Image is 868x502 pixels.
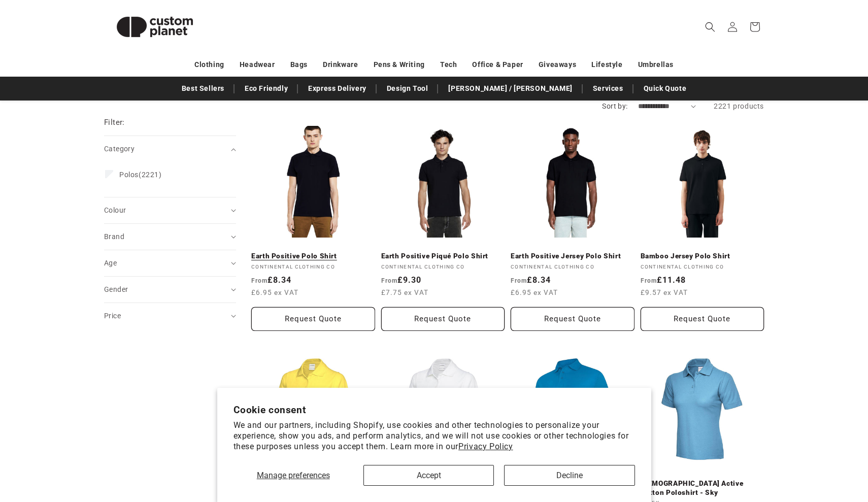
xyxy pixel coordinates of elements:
[511,307,635,331] button: Request Quote
[194,56,224,74] a: Clothing
[257,471,330,480] span: Manage preferences
[104,232,124,241] span: Brand
[104,285,128,293] span: Gender
[694,392,868,502] iframe: Chat Widget
[591,56,622,74] a: Lifestyle
[363,465,494,486] button: Accept
[104,277,236,303] summary: Gender (0 selected)
[119,171,139,179] span: Polos
[251,252,375,261] a: Earth Positive Polo Shirt
[177,80,229,97] a: Best Sellers
[104,259,117,267] span: Age
[233,420,635,452] p: We and our partners, including Shopify, use cookies and other technologies to personalize your ex...
[233,404,635,416] h2: Cookie consent
[104,303,236,329] summary: Price
[638,56,674,74] a: Umbrellas
[374,56,425,74] a: Pens & Writing
[511,252,635,261] a: Earth Positive Jersey Polo Shirt
[104,250,236,276] summary: Age (0 selected)
[539,56,576,74] a: Giveaways
[104,117,125,128] h2: Filter:
[639,80,692,97] a: Quick Quote
[458,442,513,451] a: Privacy Policy
[440,56,457,74] a: Tech
[382,80,433,97] a: Design Tool
[240,80,293,97] a: Eco Friendly
[104,145,135,153] span: Category
[602,102,627,110] label: Sort by:
[104,312,121,320] span: Price
[233,465,353,486] button: Manage preferences
[303,80,372,97] a: Express Delivery
[251,307,375,331] button: Request Quote
[641,307,764,331] button: Request Quote
[104,197,236,223] summary: Colour (0 selected)
[641,252,764,261] a: Bamboo Jersey Polo Shirt
[699,16,721,38] summary: Search
[472,56,523,74] a: Office & Paper
[240,56,275,74] a: Headwear
[588,80,628,97] a: Services
[104,224,236,250] summary: Brand (0 selected)
[323,56,358,74] a: Drinkware
[714,102,764,110] span: 2221 products
[104,206,126,214] span: Colour
[104,4,206,50] img: Custom Planet
[290,56,308,74] a: Bags
[119,170,162,179] span: (2221)
[104,136,236,162] summary: Category (0 selected)
[381,307,505,331] button: Request Quote
[504,465,635,486] button: Decline
[381,252,505,261] a: Earth Positive Piqué Polo Shirt
[443,80,577,97] a: [PERSON_NAME] / [PERSON_NAME]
